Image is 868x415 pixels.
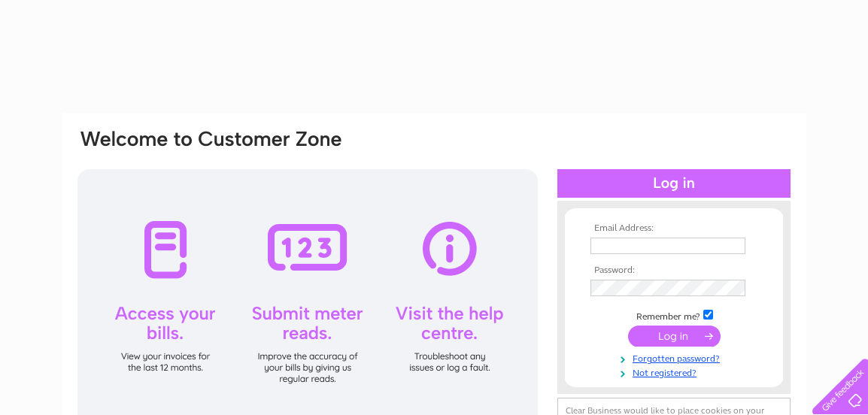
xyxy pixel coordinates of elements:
td: Remember me? [587,307,761,323]
input: Submit [628,326,721,347]
a: Forgotten password? [590,350,761,365]
th: Email Address: [587,223,761,234]
th: Password: [587,265,761,276]
a: Not registered? [590,365,761,379]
